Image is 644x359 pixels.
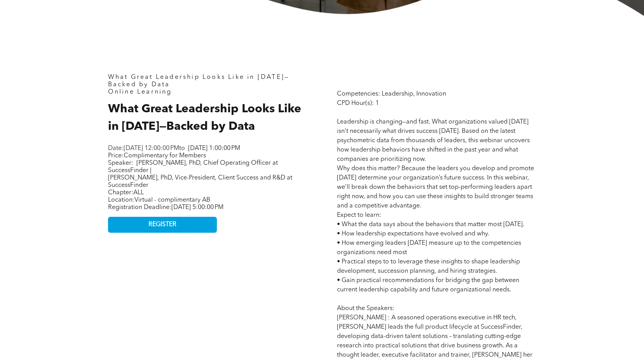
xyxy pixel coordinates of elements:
span: REGISTER [148,221,176,228]
span: Complimentary for Members [124,153,206,159]
span: Date: to [108,145,185,152]
span: What Great Leadership Looks Like in [DATE]—Backed by Data [108,74,290,88]
span: [DATE] 1:00:00 PM [188,145,240,152]
span: ALL [133,190,144,196]
span: [PERSON_NAME], PhD, Chief Operating Officer at SuccessFinder | [PERSON_NAME], PhD, Vice-President... [108,160,292,188]
span: What Great Leadership Looks Like in [DATE]—Backed by Data [108,103,301,132]
span: [DATE] 12:00:00 PM [124,145,179,152]
span: Online Learning [108,89,172,95]
span: Location: Registration Deadline: [108,197,223,211]
span: [DATE] 5:00:00 PM [171,204,223,211]
a: REGISTER [108,217,217,233]
span: Price: [108,153,206,159]
span: Speaker: [108,160,133,166]
span: Chapter: [108,190,144,196]
span: Virtual - complimentary AB [134,197,210,203]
